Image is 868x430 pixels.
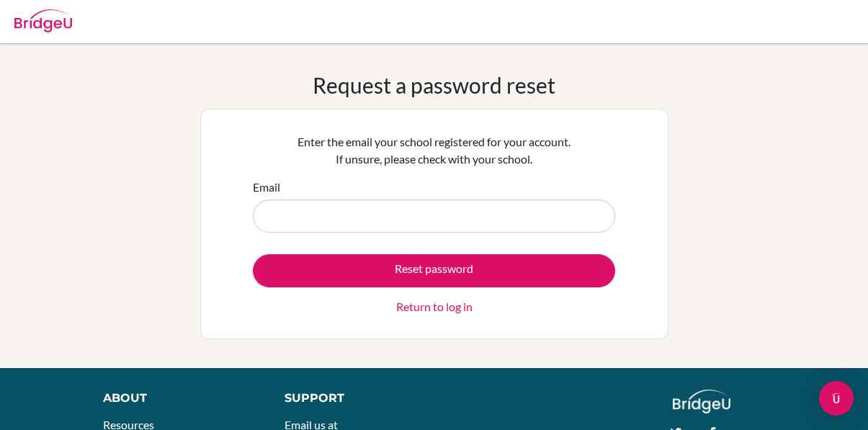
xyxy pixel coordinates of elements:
[253,133,615,168] p: Enter the email your school registered for your account. If unsure, please check with your school.
[313,72,555,98] h1: Request a password reset
[253,254,615,287] button: Reset password
[253,179,280,196] label: Email
[14,9,72,32] img: Bridge-U
[673,390,731,413] img: logo_white@2x-f4f0deed5e89b7ecb1c2cc34c3e3d731f90f0f143d5ea2071677605dd97b5244.png
[285,390,420,407] div: Support
[396,298,473,315] a: Return to log in
[819,381,854,416] div: Open Intercom Messenger
[103,390,252,407] div: About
